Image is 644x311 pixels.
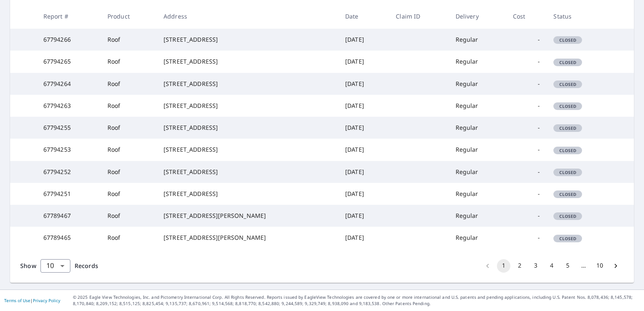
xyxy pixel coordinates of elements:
td: - [506,183,547,205]
div: Show 10 records [40,259,70,273]
div: [STREET_ADDRESS][PERSON_NAME] [164,233,332,242]
td: Roof [101,73,157,95]
td: - [506,29,547,51]
span: Closed [554,236,581,241]
td: 67794252 [37,161,101,183]
td: Roof [101,117,157,139]
td: - [506,205,547,227]
td: Regular [449,73,507,95]
td: Roof [101,161,157,183]
p: | [4,298,60,303]
td: - [506,139,547,161]
td: [DATE] [338,73,389,95]
button: Go to page 3 [529,259,542,273]
td: - [506,161,547,183]
td: 67794266 [37,29,101,51]
span: Closed [554,103,581,109]
th: Address [157,4,338,29]
a: Terms of Use [4,298,30,303]
div: [STREET_ADDRESS] [164,102,332,110]
th: Delivery [449,4,507,29]
td: Regular [449,29,507,51]
td: 67789465 [37,227,101,249]
th: Claim ID [389,4,448,29]
nav: pagination navigation [480,259,624,273]
td: Regular [449,205,507,227]
div: [STREET_ADDRESS] [164,80,332,88]
button: Go to page 2 [513,259,526,273]
th: Status [547,4,612,29]
button: Go to page 5 [561,259,574,273]
button: page 1 [497,259,510,273]
td: Regular [449,51,507,72]
div: [STREET_ADDRESS] [164,123,332,132]
span: Closed [554,147,581,153]
td: [DATE] [338,95,389,117]
td: 67794263 [37,95,101,117]
th: Report # [37,4,101,29]
td: - [506,95,547,117]
td: - [506,51,547,72]
td: [DATE] [338,161,389,183]
td: Roof [101,51,157,72]
td: [DATE] [338,205,389,227]
td: [DATE] [338,139,389,161]
div: [STREET_ADDRESS] [164,190,332,198]
span: Records [75,262,98,270]
p: © 2025 Eagle View Technologies, Inc. and Pictometry International Corp. All Rights Reserved. Repo... [73,294,640,307]
th: Cost [506,4,547,29]
th: Date [338,4,389,29]
td: Roof [101,139,157,161]
td: Regular [449,117,507,139]
div: [STREET_ADDRESS] [164,168,332,176]
div: [STREET_ADDRESS][PERSON_NAME] [164,212,332,220]
td: Regular [449,161,507,183]
td: 67789467 [37,205,101,227]
td: Roof [101,227,157,249]
td: 67794253 [37,139,101,161]
td: [DATE] [338,227,389,249]
a: Privacy Policy [33,298,60,303]
td: - [506,227,547,249]
td: Roof [101,95,157,117]
td: [DATE] [338,29,389,51]
td: Regular [449,227,507,249]
td: Regular [449,139,507,161]
span: Closed [554,125,581,131]
td: - [506,73,547,95]
td: [DATE] [338,183,389,205]
td: 67794251 [37,183,101,205]
td: Roof [101,29,157,51]
td: [DATE] [338,51,389,72]
td: 67794265 [37,51,101,72]
div: 10 [40,254,70,278]
button: Go to page 4 [545,259,558,273]
span: Closed [554,59,581,65]
td: Regular [449,183,507,205]
button: Go to page 10 [593,259,606,273]
td: 67794264 [37,73,101,95]
td: Roof [101,205,157,227]
th: Product [101,4,157,29]
span: Show [20,262,36,270]
span: Closed [554,213,581,219]
button: Go to next page [609,259,623,273]
span: Closed [554,81,581,87]
span: Closed [554,169,581,175]
span: Closed [554,37,581,43]
td: - [506,117,547,139]
td: Roof [101,183,157,205]
div: [STREET_ADDRESS] [164,57,332,66]
td: 67794255 [37,117,101,139]
td: [DATE] [338,117,389,139]
span: Closed [554,191,581,197]
div: [STREET_ADDRESS] [164,35,332,44]
div: [STREET_ADDRESS] [164,145,332,154]
td: Regular [449,95,507,117]
div: … [577,261,590,270]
